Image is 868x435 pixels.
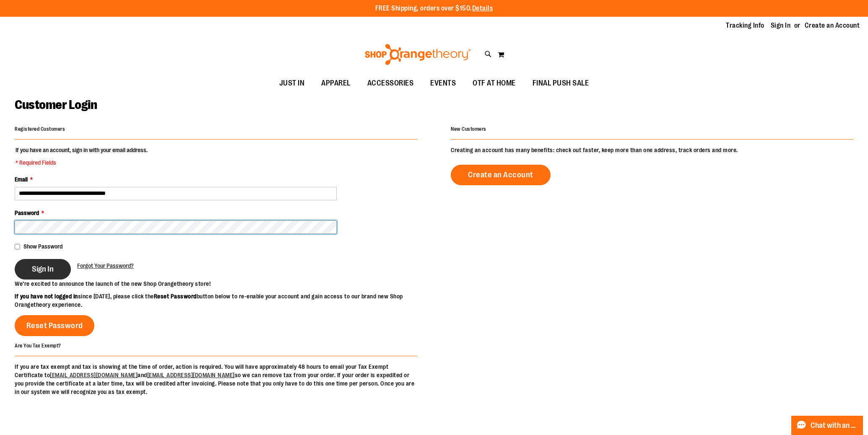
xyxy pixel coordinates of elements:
strong: Are You Tax Exempt? [15,342,61,348]
span: EVENTS [430,74,456,93]
a: Sign In [771,21,791,30]
strong: If you have not logged in [15,293,78,300]
span: FINAL PUSH SALE [533,74,589,93]
span: Show Password [23,243,62,250]
span: Sign In [32,264,54,274]
button: Chat with an Expert [791,416,863,435]
legend: If you have an account, sign in with your email address. [15,146,148,167]
a: [EMAIL_ADDRESS][DOMAIN_NAME] [147,372,235,378]
button: Sign In [15,259,71,280]
span: APPAREL [321,74,351,93]
strong: New Customers [451,126,486,132]
strong: Reset Password [154,293,197,300]
span: Email [15,176,28,183]
a: Tracking Info [726,21,764,30]
span: ACCESSORIES [367,74,414,93]
strong: Registered Customers [15,126,65,132]
span: Forgot Your Password? [77,262,134,269]
p: FREE Shipping, orders over $150. [375,4,493,13]
span: Customer Login [15,98,97,112]
a: Reset Password [15,315,94,336]
a: Create an Account [805,21,860,30]
span: * Required Fields [16,158,148,167]
p: We’re excited to announce the launch of the new Shop Orangetheory store! [15,280,434,288]
span: Chat with an Expert [811,422,858,430]
p: Creating an account has many benefits: check out faster, keep more than one address, track orders... [451,146,853,154]
span: Password [15,210,39,216]
img: Shop Orangetheory [364,44,472,65]
a: Details [472,5,493,12]
p: If you are tax exempt and tax is showing at the time of order, action is required. You will have ... [15,362,417,396]
a: Forgot Your Password? [77,262,134,270]
span: OTF AT HOME [473,74,516,93]
span: JUST IN [279,74,305,93]
span: Create an Account [468,170,533,179]
a: Create an Account [451,165,551,185]
a: [EMAIL_ADDRESS][DOMAIN_NAME] [50,372,138,378]
span: Reset Password [26,321,83,330]
p: since [DATE], please click the button below to re-enable your account and gain access to our bran... [15,292,434,309]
